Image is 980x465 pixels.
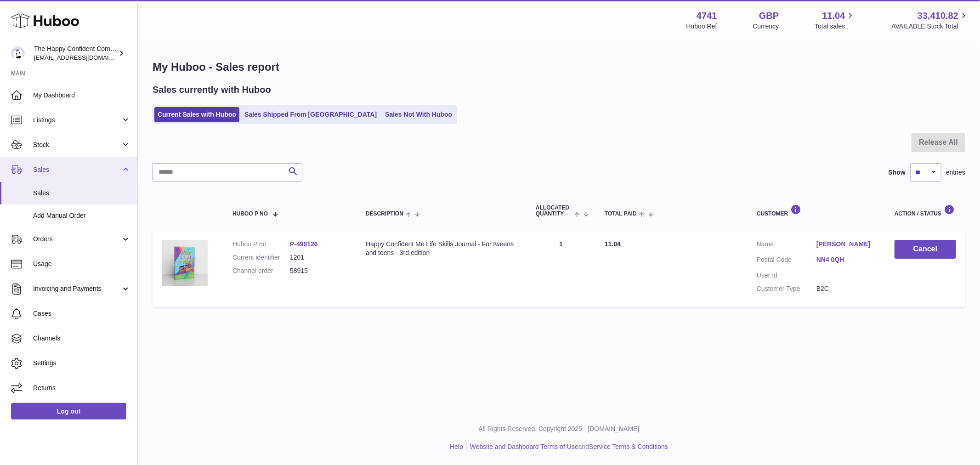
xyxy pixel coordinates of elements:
[382,107,455,122] a: Sales Not With Huboo
[34,45,117,62] div: The Happy Confident Company
[815,10,855,31] a: 11.04 Total sales
[232,253,290,262] dt: Current identifier
[33,141,121,149] span: Stock
[946,168,965,177] span: entries
[11,403,126,420] a: Log out
[891,10,969,31] a: 33,410.82 AVAILABLE Stock Total
[33,309,130,318] span: Cases
[33,260,130,268] span: Usage
[757,271,816,280] dt: User Id
[895,240,956,259] button: Cancel
[815,22,855,31] span: Total sales
[757,204,876,217] div: Customer
[605,240,621,248] span: 11.04
[816,255,876,264] a: NN4 0QH
[536,205,572,217] span: ALLOCATED Quantity
[759,10,779,22] strong: GBP
[232,211,268,217] span: Huboo P no
[232,267,290,275] dt: Channel order
[757,255,816,267] dt: Postal Code
[290,267,347,275] dd: 58915
[757,284,816,293] dt: Customer Type
[527,231,595,307] td: 1
[34,54,135,61] span: [EMAIL_ADDRESS][DOMAIN_NAME]
[366,240,517,257] div: Happy Confident Me Life Skills Journal - For tweens and teens - 3rd edition
[891,22,969,31] span: AVAILABLE Stock Total
[605,211,637,217] span: Total paid
[816,240,876,249] a: [PERSON_NAME]
[33,211,130,220] span: Add Manual Order
[895,204,956,217] div: Action / Status
[33,284,121,293] span: Invoicing and Payments
[816,284,876,293] dd: B2C
[918,10,958,22] span: 33,410.82
[11,46,25,60] img: internalAdmin-4741@internal.huboo.com
[241,107,380,122] a: Sales Shipped From [GEOGRAPHIC_DATA]
[153,60,965,74] h1: My Huboo - Sales report
[366,211,403,217] span: Description
[33,165,121,174] span: Sales
[757,240,816,251] dt: Name
[33,384,130,392] span: Returns
[145,425,973,433] p: All Rights Reserved. Copyright 2025 - [DOMAIN_NAME]
[33,235,121,244] span: Orders
[889,168,906,177] label: Show
[33,189,130,198] span: Sales
[290,240,318,248] a: P-498126
[753,22,779,31] div: Currency
[467,442,668,451] li: and
[450,443,463,450] a: Help
[153,84,271,96] h2: Sales currently with Huboo
[33,91,130,100] span: My Dashboard
[33,116,121,125] span: Listings
[290,253,347,262] dd: 1201
[589,443,668,450] a: Service Terms & Conditions
[686,22,717,31] div: Huboo Ref
[33,334,130,343] span: Channels
[232,240,290,249] dt: Huboo P no
[162,240,208,286] img: LSJ-e1638739265152.jpg
[697,10,717,22] strong: 4741
[822,10,845,22] span: 11.04
[33,359,130,368] span: Settings
[154,107,239,122] a: Current Sales with Huboo
[470,443,578,450] a: Website and Dashboard Terms of Use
